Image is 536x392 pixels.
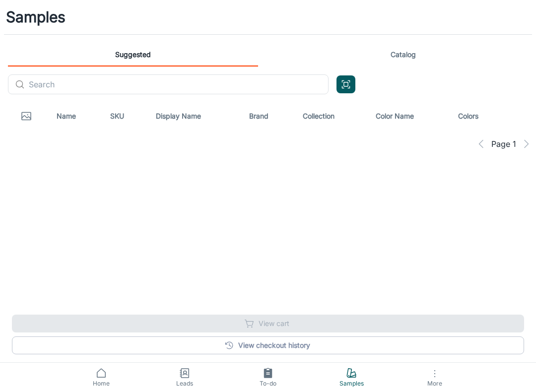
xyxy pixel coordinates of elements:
span: More [399,380,470,387]
button: Open QR code scanner [336,75,355,93]
a: Home [60,363,143,392]
th: Colors [450,102,506,130]
th: Brand [241,102,295,130]
svg: Thumbnail [20,110,32,122]
th: Collection [295,102,368,130]
th: SKU [102,102,148,130]
span: Home [66,379,137,388]
span: Samples [316,379,387,388]
button: More [393,363,476,392]
th: Display Name [148,102,241,130]
a: View checkout history [12,336,524,354]
a: Suggested [8,43,258,66]
span: Page 1 [491,138,516,150]
a: Catalog [278,43,528,66]
a: To-do [226,363,310,392]
th: Color Name [368,102,451,130]
a: Leads [143,363,226,392]
th: Name [49,102,102,130]
span: To-do [232,379,304,388]
span: Leads [149,379,220,388]
h1: Samples [6,6,66,28]
a: Samples [310,363,393,392]
input: Search [29,74,329,94]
